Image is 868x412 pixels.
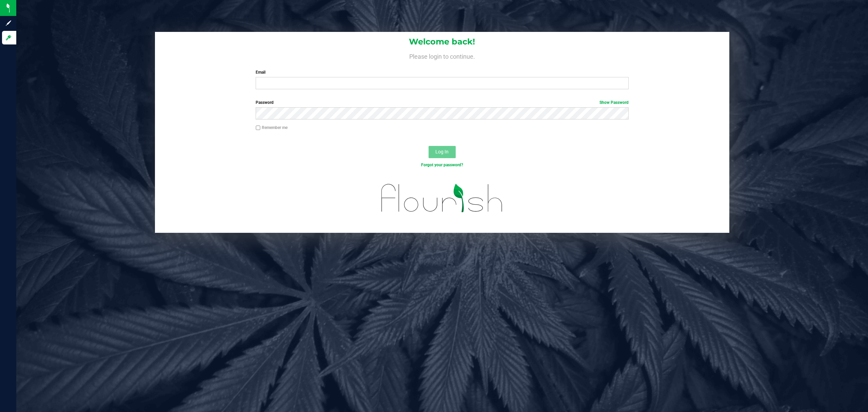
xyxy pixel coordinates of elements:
a: Forgot your password? [421,163,463,167]
inline-svg: Sign up [5,20,12,26]
label: Remember me [256,125,288,131]
a: Show Password [599,100,629,105]
h1: Welcome back! [155,37,730,46]
span: Password [256,100,274,105]
h4: Please login to continue. [155,52,730,60]
img: flourish_logo.svg [370,175,514,221]
button: Log In [429,146,456,158]
span: Log In [435,149,449,154]
inline-svg: Log in [5,34,12,41]
label: Email [256,69,629,75]
input: Remember me [256,126,260,130]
